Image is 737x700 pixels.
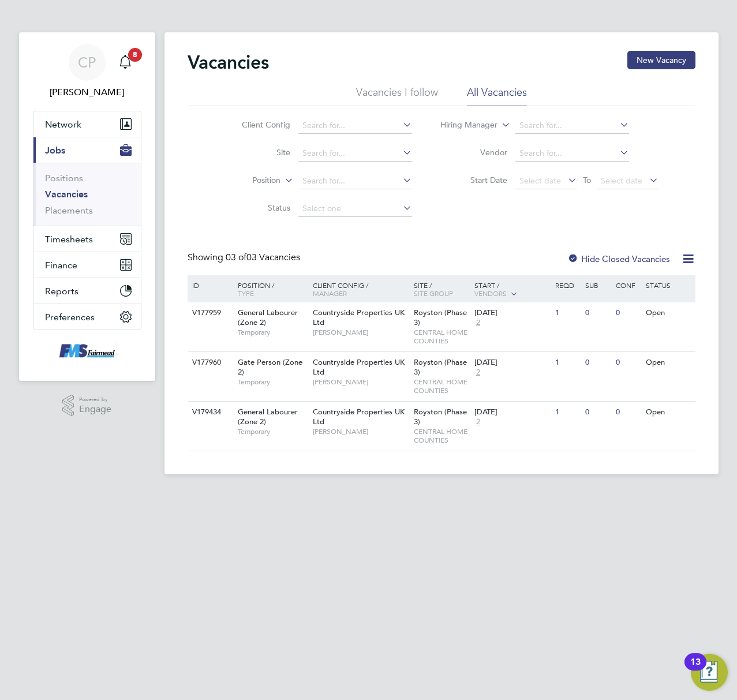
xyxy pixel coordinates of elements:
label: Start Date [441,175,507,185]
span: Timesheets [45,234,93,245]
div: Open [643,352,693,373]
div: Open [643,402,693,423]
label: Status [224,203,290,213]
label: Vendor [441,147,507,158]
span: [PERSON_NAME] [313,427,408,436]
span: Site Group [414,289,453,298]
span: CENTRAL HOME COUNTIES [414,377,469,395]
input: Select one [298,201,412,217]
span: Countryside Properties UK Ltd [313,308,405,327]
button: Finance [33,252,141,278]
label: Site [224,147,290,158]
h2: Vacancies [188,51,269,74]
button: Network [33,111,141,137]
div: 0 [582,302,612,324]
a: 8 [114,44,137,81]
span: 8 [128,48,142,62]
a: Go to home page [33,342,141,360]
span: Countryside Properties UK Ltd [313,407,405,426]
span: Gate Person (Zone 2) [238,357,302,377]
span: Countryside Properties UK Ltd [313,357,405,377]
div: V177960 [189,352,230,373]
div: [DATE] [474,308,549,318]
div: V179434 [189,402,230,423]
span: [PERSON_NAME] [313,328,408,337]
div: Client Config / [310,275,411,303]
span: General Labourer (Zone 2) [238,308,298,327]
div: 1 [552,402,582,423]
div: 0 [582,402,612,423]
div: Start / [472,275,552,304]
span: 03 of [226,252,246,263]
label: Client Config [224,119,290,130]
div: Sub [582,275,612,295]
input: Search for... [298,118,412,134]
span: Select date [519,175,561,186]
div: 0 [613,352,643,373]
span: General Labourer (Zone 2) [238,407,298,426]
a: Powered byEngage [62,395,111,417]
span: Engage [79,405,111,414]
span: Finance [45,260,77,271]
li: Vacancies I follow [356,85,438,106]
input: Search for... [298,145,412,162]
span: Temporary [238,377,307,387]
span: CP [78,55,96,70]
div: Site / [411,275,472,303]
span: Royston (Phase 3) [414,308,467,327]
span: 2 [474,417,482,427]
span: 03 Vacancies [226,252,300,263]
a: Placements [45,205,93,216]
span: Powered by [79,395,111,405]
span: To [579,173,594,188]
div: ID [189,275,230,295]
div: Jobs [33,163,141,226]
span: Manager [313,289,347,298]
button: New Vacancy [627,51,695,69]
input: Search for... [515,145,629,162]
span: Royston (Phase 3) [414,357,467,377]
div: V177959 [189,302,230,324]
span: Jobs [45,145,65,156]
div: 0 [582,352,612,373]
div: [DATE] [474,358,549,368]
div: [DATE] [474,407,549,417]
span: 2 [474,368,482,377]
div: 0 [613,302,643,324]
div: 0 [613,402,643,423]
div: Position / [229,275,310,303]
span: Royston (Phase 3) [414,407,467,426]
button: Timesheets [33,226,141,252]
span: 2 [474,318,482,328]
button: Preferences [33,304,141,330]
a: Positions [45,173,83,184]
div: Status [643,275,693,295]
span: Temporary [238,427,307,436]
a: CP[PERSON_NAME] [33,44,141,99]
span: Temporary [238,328,307,337]
span: Type [238,289,254,298]
span: [PERSON_NAME] [313,377,408,387]
div: Open [643,302,693,324]
span: Callum Pridmore [33,85,141,99]
label: Position [214,175,280,186]
span: Preferences [45,312,95,323]
div: Conf [613,275,643,295]
button: Open Resource Center, 13 new notifications [691,654,728,691]
span: CENTRAL HOME COUNTIES [414,427,469,445]
span: CENTRAL HOME COUNTIES [414,328,469,346]
span: Select date [601,175,642,186]
nav: Main navigation [19,32,155,381]
button: Jobs [33,137,141,163]
div: Showing [188,252,302,264]
button: Reports [33,278,141,304]
div: 1 [552,302,582,324]
a: Vacancies [45,189,88,200]
span: Vendors [474,289,507,298]
div: 13 [690,662,701,677]
label: Hiring Manager [431,119,497,131]
div: Reqd [552,275,582,295]
div: 1 [552,352,582,373]
li: All Vacancies [467,85,527,106]
span: Reports [45,286,78,297]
